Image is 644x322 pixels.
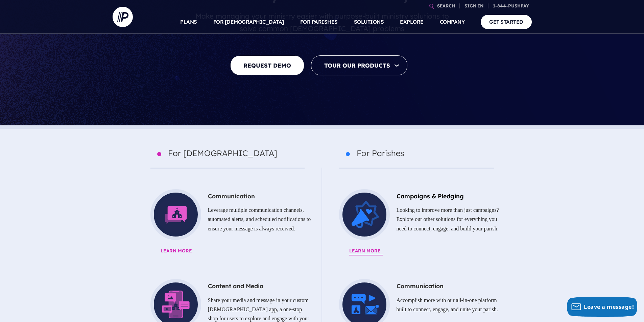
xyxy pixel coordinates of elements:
[213,10,284,34] a: FOR [DEMOGRAPHIC_DATA]
[150,146,305,169] p: For [DEMOGRAPHIC_DATA]
[144,203,311,236] p: Leverage multiple communication channels, automated alerts, and scheduled notifications to ensure...
[400,10,424,34] a: EXPLORE
[332,189,501,259] a: Campaigns & Pledging Looking to improve more than just campaigns? Explore our other solutions for...
[332,293,501,317] p: Accomplish more with our all-in-one platform built to connect, engage, and unite your parish.
[332,279,501,293] h5: Communication
[311,55,407,75] button: Tour Our Products
[584,303,634,311] span: Leave a message!
[144,189,311,203] h5: Communication
[354,10,384,34] a: SOLUTIONS
[230,55,304,75] a: REQUEST DEMO
[144,279,311,293] h5: Content and Media
[161,247,328,255] span: Learn More
[567,297,637,317] button: Leave a message!
[339,146,494,169] p: For Parishes
[180,10,197,34] a: PLANS
[332,189,501,203] h5: Campaigns & Pledging
[144,189,311,259] a: Communication Leverage multiple communication channels, automated alerts, and scheduled notificat...
[332,203,501,236] p: Looking to improve more than just campaigns? Explore our other solutions for everything you need ...
[300,10,338,34] a: FOR PARISHES
[440,10,465,34] a: COMPANY
[349,247,518,255] span: Learn More
[481,15,532,29] a: GET STARTED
